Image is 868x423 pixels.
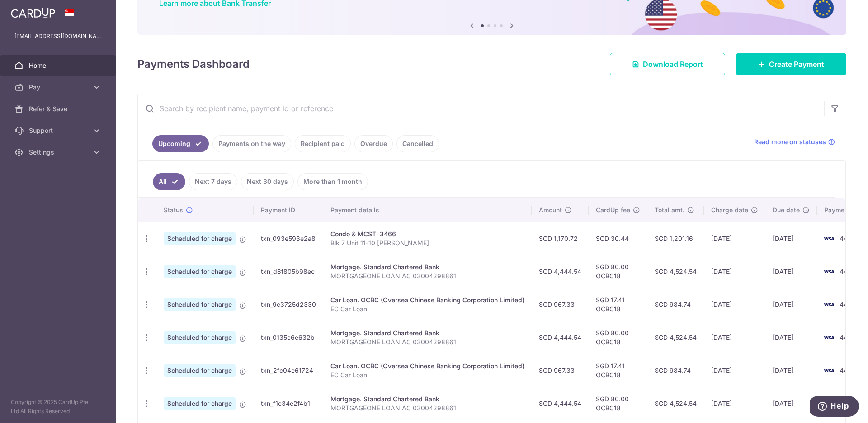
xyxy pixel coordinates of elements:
td: txn_f1c34e2f4b1 [254,387,323,420]
td: txn_0135c6e632b [254,321,323,354]
input: Search by recipient name, payment id or reference [138,94,824,123]
td: [DATE] [765,222,817,255]
span: 4440 [840,334,856,341]
td: [DATE] [765,288,817,321]
td: SGD 17.41 OCBC18 [589,288,647,321]
td: SGD 4,444.54 [532,255,589,288]
span: Refer & Save [29,104,89,113]
iframe: Opens a widget where you can find more information [810,396,859,418]
a: Next 7 days [189,173,237,190]
span: 4440 [840,268,856,275]
a: Recipient paid [295,135,351,152]
a: Next 30 days [241,173,294,190]
div: Mortgage. Standard Chartered Bank [330,263,524,272]
img: Bank Card [820,233,838,244]
td: [DATE] [704,222,765,255]
span: Read more on statuses [754,137,826,146]
td: txn_2fc04e61724 [254,354,323,387]
img: CardUp [11,7,55,18]
p: Blk 7 Unit 11-10 [PERSON_NAME] [330,239,524,248]
span: CardUp fee [596,206,630,215]
div: Mortgage. Standard Chartered Bank [330,329,524,338]
a: Payments on the way [212,135,291,152]
td: [DATE] [704,354,765,387]
td: SGD 80.00 OCBC18 [589,255,647,288]
th: Payment details [323,198,532,222]
td: SGD 30.44 [589,222,647,255]
span: Due date [773,206,800,215]
span: Status [164,206,183,215]
span: Scheduled for charge [164,364,236,377]
span: Download Report [643,59,703,70]
td: SGD 17.41 OCBC18 [589,354,647,387]
img: Bank Card [820,299,838,310]
a: Download Report [610,53,725,75]
p: EC Car Loan [330,305,524,314]
td: SGD 4,524.54 [647,321,704,354]
td: [DATE] [765,387,817,420]
td: txn_093e593e2a8 [254,222,323,255]
img: Bank Card [820,365,838,376]
span: Create Payment [769,59,824,70]
a: Read more on statuses [754,137,835,146]
td: SGD 984.74 [647,354,704,387]
td: SGD 4,444.54 [532,321,589,354]
span: Scheduled for charge [164,397,236,410]
td: SGD 1,201.16 [647,222,704,255]
p: MORTGAGEONE LOAN AC 03004298861 [330,404,524,413]
a: Overdue [354,135,393,152]
span: Scheduled for charge [164,232,236,245]
td: SGD 967.33 [532,354,589,387]
span: Settings [29,148,89,157]
td: SGD 80.00 OCBC18 [589,321,647,354]
td: SGD 4,524.54 [647,255,704,288]
span: Support [29,126,89,135]
span: Total amt. [655,206,684,215]
span: Home [29,61,89,70]
span: 4440 [840,235,856,242]
img: Bank Card [820,266,838,277]
span: Scheduled for charge [164,331,236,344]
span: Pay [29,83,89,92]
p: [EMAIL_ADDRESS][DOMAIN_NAME] [14,32,101,41]
span: 4440 [840,301,856,308]
td: [DATE] [765,321,817,354]
td: [DATE] [704,255,765,288]
td: txn_9c3725d2330 [254,288,323,321]
td: [DATE] [704,288,765,321]
div: Car Loan. OCBC (Oversea Chinese Banking Corporation Limited) [330,296,524,305]
td: [DATE] [704,321,765,354]
p: MORTGAGEONE LOAN AC 03004298861 [330,338,524,347]
a: Cancelled [396,135,439,152]
a: More than 1 month [297,173,368,190]
th: Payment ID [254,198,323,222]
span: Charge date [711,206,748,215]
td: SGD 1,170.72 [532,222,589,255]
td: SGD 984.74 [647,288,704,321]
span: 4440 [840,367,856,374]
td: txn_d8f805b98ec [254,255,323,288]
span: Scheduled for charge [164,298,236,311]
h4: Payments Dashboard [137,56,250,72]
a: All [153,173,185,190]
td: [DATE] [765,354,817,387]
td: SGD 4,524.54 [647,387,704,420]
td: [DATE] [704,387,765,420]
p: MORTGAGEONE LOAN AC 03004298861 [330,272,524,281]
div: Car Loan. OCBC (Oversea Chinese Banking Corporation Limited) [330,362,524,371]
span: Scheduled for charge [164,265,236,278]
td: [DATE] [765,255,817,288]
a: Upcoming [152,135,209,152]
p: EC Car Loan [330,371,524,380]
div: Condo & MCST. 3466 [330,230,524,239]
td: SGD 80.00 OCBC18 [589,387,647,420]
img: Bank Card [820,332,838,343]
td: SGD 967.33 [532,288,589,321]
span: Amount [539,206,562,215]
td: SGD 4,444.54 [532,387,589,420]
div: Mortgage. Standard Chartered Bank [330,395,524,404]
a: Create Payment [736,53,846,75]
